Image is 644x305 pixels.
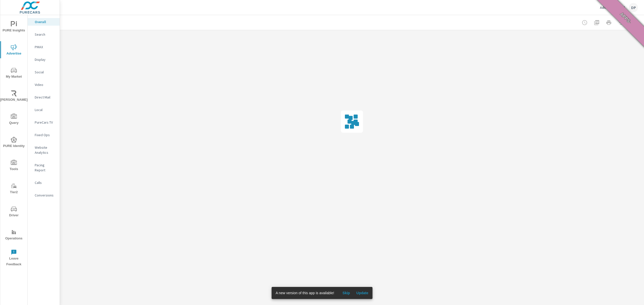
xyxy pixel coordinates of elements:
[28,43,60,51] div: PMAX
[35,145,56,155] p: Website Analytics
[28,93,60,101] div: Direct Mail
[28,106,60,114] div: Local
[35,95,56,100] p: Direct Mail
[0,15,27,269] div: nav menu
[28,18,60,26] div: Overall
[28,179,60,186] div: Calls
[28,144,60,156] div: Website Analytics
[356,291,368,295] span: Update
[276,291,334,295] span: A new version of this app is available!
[2,114,26,126] span: Query
[28,56,60,63] div: Display
[35,57,56,62] p: Display
[2,90,26,103] span: [PERSON_NAME]
[2,160,26,172] span: Tools
[600,5,625,10] p: Advantage Ford
[35,163,56,173] p: Pacing Report
[2,249,26,267] span: Leave Feedback
[35,44,56,49] p: PMAX
[35,120,56,125] p: PureCars TV
[28,119,60,126] div: PureCars TV
[35,70,56,75] p: Social
[2,206,26,218] span: Driver
[28,68,60,76] div: Social
[28,131,60,139] div: Fixed Ops
[2,44,26,57] span: Advertise
[35,107,56,112] p: Local
[35,82,56,87] p: Video
[2,21,26,33] span: PURE Insights
[340,291,352,295] span: Skip
[35,19,56,24] p: Overall
[35,193,56,198] p: Conversions
[35,32,56,37] p: Search
[2,137,26,149] span: PURE Identity
[2,67,26,80] span: My Market
[28,81,60,88] div: Video
[354,289,370,297] button: Update
[28,191,60,199] div: Conversions
[28,31,60,38] div: Search
[629,3,638,12] div: DP
[35,180,56,185] p: Calls
[2,229,26,241] span: Operations
[2,183,26,195] span: Tier2
[338,289,354,297] button: Skip
[35,132,56,137] p: Fixed Ops
[28,161,60,174] div: Pacing Report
